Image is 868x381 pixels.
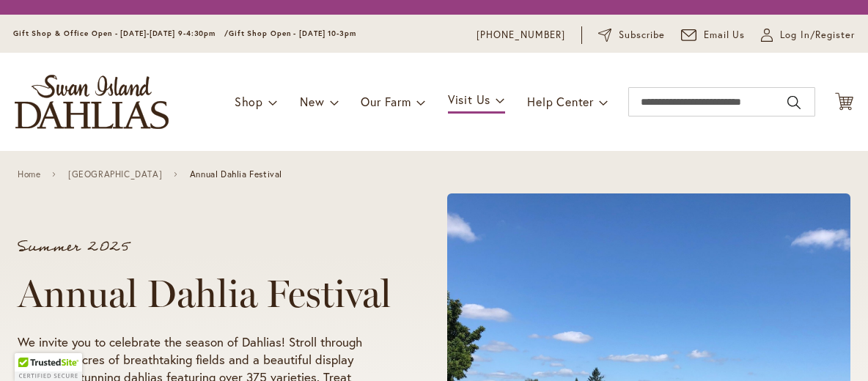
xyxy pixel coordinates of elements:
a: Subscribe [598,28,665,42]
a: [GEOGRAPHIC_DATA] [68,169,162,180]
h1: Annual Dahlia Festival [18,272,391,316]
span: Annual Dahlia Festival [190,169,282,180]
span: Log In/Register [780,28,855,42]
span: Shop [235,94,263,109]
span: Subscribe [619,28,665,42]
a: [PHONE_NUMBER] [477,28,565,42]
a: Log In/Register [761,28,855,42]
span: Gift Shop Open - [DATE] 10-3pm [229,29,356,38]
span: Our Farm [361,94,411,109]
span: Gift Shop & Office Open - [DATE]-[DATE] 9-4:30pm / [13,29,229,38]
button: Search [787,91,801,114]
div: TrustedSite Certified [15,353,82,381]
a: Email Us [681,28,746,42]
span: New [300,94,324,109]
span: Visit Us [448,92,490,107]
span: Help Center [527,94,594,109]
p: Summer 2025 [18,240,391,254]
span: Email Us [704,28,746,42]
a: store logo [15,75,169,129]
a: Home [18,169,40,180]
